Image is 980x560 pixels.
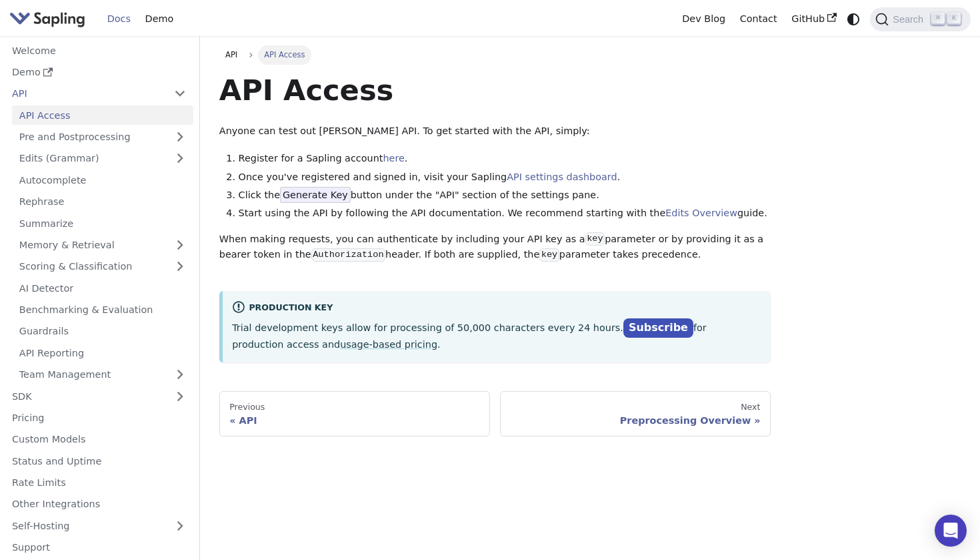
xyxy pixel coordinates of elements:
[5,63,193,82] a: Demo
[5,473,193,493] a: Rate Limits
[507,172,617,182] a: API settings dashboard
[9,9,85,29] img: Sapling.ai
[138,9,181,29] a: Demo
[12,365,193,384] a: Team Management
[12,149,193,168] a: Edits (Grammar)
[12,170,193,190] a: Autocomplete
[167,386,193,406] button: Expand sidebar category 'SDK'
[784,9,843,29] a: GitHub
[5,84,167,103] a: API
[239,206,771,222] li: Start using the API by following the API documentation. We recommend starting with the guide.
[931,13,945,25] kbd: ⌘
[225,50,237,59] span: API
[5,408,193,428] a: Pricing
[383,153,404,164] a: here
[219,123,771,139] p: Anyone can test out [PERSON_NAME] API. To get started with the API, simply:
[232,319,761,352] p: Trial development keys allow for processing of 50,000 characters every 24 hours. for production a...
[675,9,732,29] a: Dev Blog
[239,188,771,204] li: Click the button under the "API" section of the settings pane.
[5,386,167,406] a: SDK
[539,248,559,262] code: key
[5,41,193,60] a: Welcome
[9,9,90,29] a: Sapling.ai
[12,300,193,320] a: Benchmarking & Evaluation
[12,105,193,125] a: API Access
[219,391,771,437] nav: Docs pages
[665,208,737,218] a: Edits Overview
[510,414,761,427] div: Preprocessing Overview
[167,84,193,103] button: Collapse sidebar category 'API'
[12,127,193,147] a: Pre and Postprocessing
[239,170,771,186] li: Once you've registered and signed in, visit your Sapling .
[311,248,385,262] code: Authorization
[947,13,961,25] kbd: K
[870,7,970,31] button: Search (Command+K)
[12,343,193,362] a: API Reporting
[510,402,761,412] div: Next
[12,192,193,212] a: Rephrase
[12,278,193,298] a: AI Detector
[258,45,311,64] span: API Access
[935,515,967,547] div: Open Intercom Messenger
[12,214,193,233] a: Summarize
[219,45,771,64] nav: Breadcrumbs
[733,9,785,29] a: Contact
[12,236,193,255] a: Memory & Retrieval
[229,414,480,427] div: API
[219,391,490,437] a: PreviousAPI
[232,300,761,316] div: Production Key
[5,430,193,449] a: Custom Models
[5,495,193,514] a: Other Integrations
[5,516,193,535] a: Self-Hosting
[500,391,771,437] a: NextPreprocessing Overview
[889,14,931,25] span: Search
[100,9,138,29] a: Docs
[219,45,244,64] a: API
[239,151,771,167] li: Register for a Sapling account .
[12,322,193,341] a: Guardrails
[219,232,771,264] p: When making requests, you can authenticate by including your API key as a parameter or by providi...
[340,339,437,350] a: usage-based pricing
[219,72,771,108] h1: API Access
[229,402,480,412] div: Previous
[5,451,193,471] a: Status and Uptime
[844,9,863,29] button: Switch between dark and light mode (currently system mode)
[585,232,605,246] code: key
[623,318,693,338] a: Subscribe
[5,538,193,557] a: Support
[12,257,193,276] a: Scoring & Classification
[280,187,351,203] span: Generate Key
